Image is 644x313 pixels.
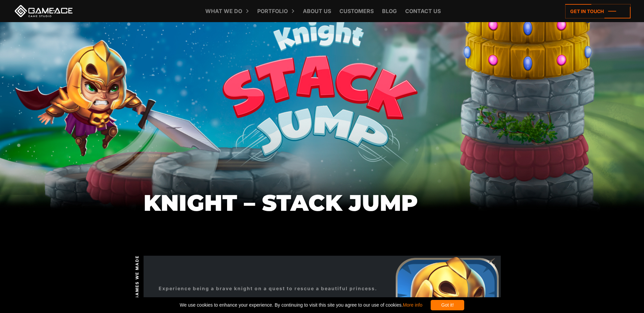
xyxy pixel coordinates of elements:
[134,255,140,299] span: Games we made
[159,285,377,292] div: Experience being a brave knight on a quest to rescue a beautiful princess.
[144,191,501,215] h1: Knight – Stack Jump
[403,302,422,308] a: More info
[180,300,422,310] span: We use cookies to enhance your experience. By continuing to visit this site you agree to our use ...
[565,4,631,18] a: Get in touch
[431,300,464,310] div: Got it!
